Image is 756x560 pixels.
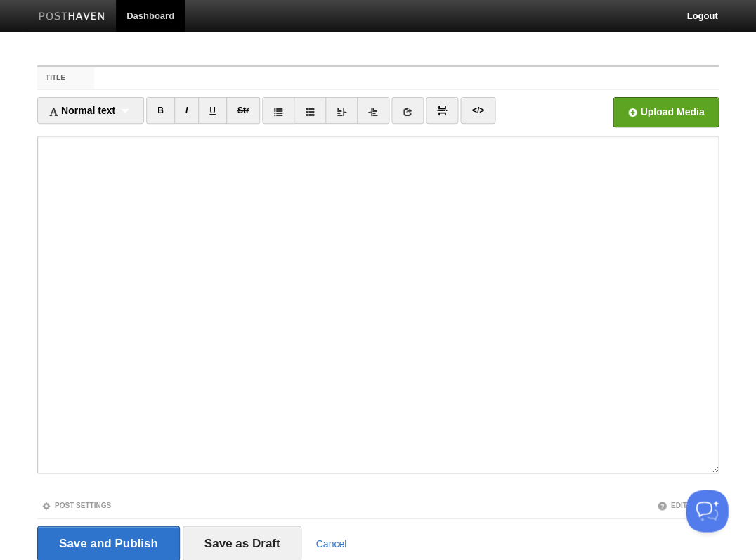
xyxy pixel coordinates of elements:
[686,490,728,532] iframe: Help Scout Beacon - Open
[37,67,94,89] label: Title
[237,106,249,115] del: Str
[657,501,715,509] a: Editor Tips
[48,105,115,116] span: Normal text
[262,97,294,124] a: Unordered list
[146,97,175,124] a: CTRL+B
[174,97,199,124] a: CTRL+I
[294,97,326,124] a: Ordered list
[198,97,227,124] a: CTRL+U
[325,97,358,124] a: Outdent
[315,537,346,549] a: Cancel
[460,97,495,124] a: Edit HTML
[41,501,111,509] a: Post Settings
[437,106,447,115] img: pagebreak-icon.png
[391,97,424,124] a: Insert link
[426,97,458,124] a: Insert Read More
[357,97,389,124] a: Indent
[39,12,105,23] img: Posthaven-bar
